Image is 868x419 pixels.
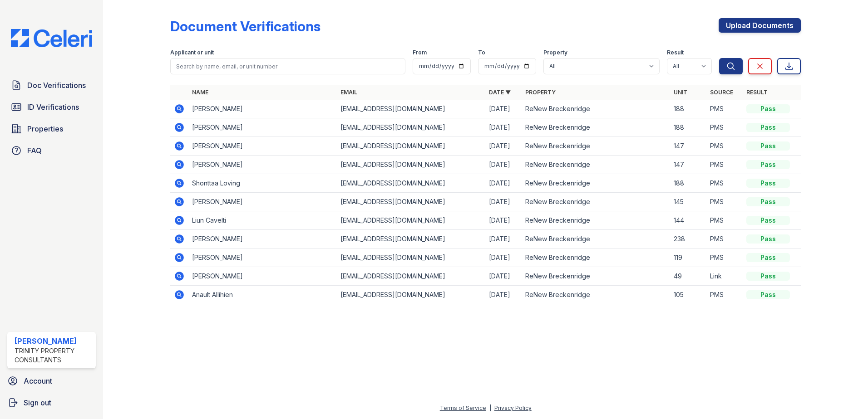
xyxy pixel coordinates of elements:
[746,272,790,281] div: Pass
[337,118,485,137] td: [EMAIL_ADDRESS][DOMAIN_NAME]
[188,248,337,267] td: [PERSON_NAME]
[706,193,743,211] td: PMS
[337,211,485,230] td: [EMAIL_ADDRESS][DOMAIN_NAME]
[7,76,96,94] a: Doc Verifications
[706,248,743,267] td: PMS
[188,100,337,118] td: [PERSON_NAME]
[746,179,790,188] div: Pass
[485,156,522,174] td: [DATE]
[27,102,79,112] span: ID Verifications
[7,141,96,160] a: FAQ
[746,141,790,151] div: Pass
[706,156,743,174] td: PMS
[188,286,337,304] td: Anault Allihien
[337,100,485,118] td: [EMAIL_ADDRESS][DOMAIN_NAME]
[522,156,670,174] td: ReNew Breckenridge
[522,211,670,230] td: ReNew Breckenridge
[670,100,706,118] td: 188
[706,174,743,193] td: PMS
[670,286,706,304] td: 105
[337,286,485,304] td: [EMAIL_ADDRESS][DOMAIN_NAME]
[706,118,743,137] td: PMS
[188,211,337,230] td: Liun Cavelti
[525,89,556,96] a: Property
[746,216,790,225] div: Pass
[7,120,96,138] a: Properties
[188,137,337,156] td: [PERSON_NAME]
[188,267,337,286] td: [PERSON_NAME]
[24,397,51,408] span: Sign out
[710,89,733,96] a: Source
[670,174,706,193] td: 188
[670,211,706,230] td: 144
[706,286,743,304] td: PMS
[522,174,670,193] td: ReNew Breckenridge
[667,49,684,56] label: Result
[706,230,743,248] td: PMS
[440,404,486,411] a: Terms of Service
[522,193,670,211] td: ReNew Breckenridge
[27,80,86,91] span: Doc Verifications
[670,156,706,174] td: 147
[485,193,522,211] td: [DATE]
[27,123,63,134] span: Properties
[489,404,491,411] div: |
[494,404,532,411] a: Privacy Policy
[4,29,99,47] img: CE_Logo_Blue-a8612792a0a2168367f1c8372b55b34899dd931a85d93a1a3d3e32e68fde9ad4.png
[337,156,485,174] td: [EMAIL_ADDRESS][DOMAIN_NAME]
[670,267,706,286] td: 49
[485,248,522,267] td: [DATE]
[337,230,485,248] td: [EMAIL_ADDRESS][DOMAIN_NAME]
[337,174,485,193] td: [EMAIL_ADDRESS][DOMAIN_NAME]
[170,18,321,34] div: Document Verifications
[478,49,485,56] label: To
[522,230,670,248] td: ReNew Breckenridge
[746,197,790,206] div: Pass
[746,234,790,244] div: Pass
[706,100,743,118] td: PMS
[706,267,743,286] td: Link
[746,253,790,262] div: Pass
[522,118,670,137] td: ReNew Breckenridge
[489,89,511,96] a: Date ▼
[170,58,405,74] input: Search by name, email, or unit number
[670,193,706,211] td: 145
[337,137,485,156] td: [EMAIL_ADDRESS][DOMAIN_NAME]
[522,100,670,118] td: ReNew Breckenridge
[485,211,522,230] td: [DATE]
[670,118,706,137] td: 188
[522,286,670,304] td: ReNew Breckenridge
[485,267,522,286] td: [DATE]
[188,156,337,174] td: [PERSON_NAME]
[15,336,92,346] div: [PERSON_NAME]
[522,137,670,156] td: ReNew Breckenridge
[522,267,670,286] td: ReNew Breckenridge
[15,346,92,365] div: Trinity Property Consultants
[4,372,99,390] a: Account
[670,230,706,248] td: 238
[413,49,427,56] label: From
[522,248,670,267] td: ReNew Breckenridge
[337,193,485,211] td: [EMAIL_ADDRESS][DOMAIN_NAME]
[543,49,567,56] label: Property
[719,18,801,33] a: Upload Documents
[670,248,706,267] td: 119
[746,290,790,299] div: Pass
[170,49,214,56] label: Applicant or unit
[188,118,337,137] td: [PERSON_NAME]
[485,118,522,137] td: [DATE]
[746,123,790,132] div: Pass
[337,248,485,267] td: [EMAIL_ADDRESS][DOMAIN_NAME]
[485,137,522,156] td: [DATE]
[4,394,99,412] a: Sign out
[340,89,357,96] a: Email
[706,211,743,230] td: PMS
[485,174,522,193] td: [DATE]
[746,89,768,96] a: Result
[746,160,790,169] div: Pass
[188,230,337,248] td: [PERSON_NAME]
[485,230,522,248] td: [DATE]
[746,104,790,113] div: Pass
[337,267,485,286] td: [EMAIL_ADDRESS][DOMAIN_NAME]
[192,89,208,96] a: Name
